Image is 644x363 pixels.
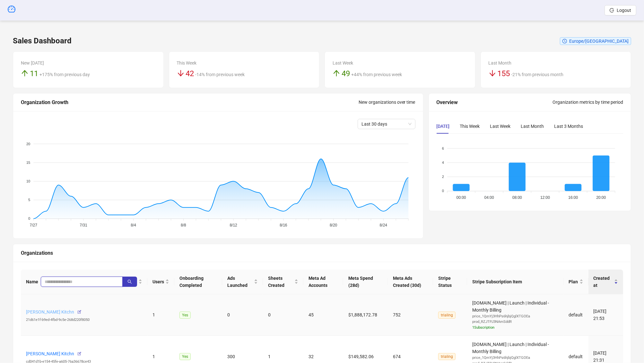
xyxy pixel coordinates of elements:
[472,300,558,331] span: [DOMAIN_NAME] | Launch | Individual - Monthly Billing
[605,5,636,15] button: Logout
[596,195,606,199] tspan: 20:00
[540,195,550,199] tspan: 12:00
[460,123,480,130] div: This Week
[333,69,340,77] span: arrow-up
[174,270,222,294] th: Onboarding Completed
[472,314,558,319] div: price_1QmYj3HhPs6hjbjQglXTGOEa
[21,69,29,77] span: arrow-up
[433,270,467,294] th: Stripe Status
[26,179,30,183] tspan: 10
[568,195,578,199] tspan: 16:00
[152,278,164,285] span: Users
[127,279,132,284] span: search
[263,294,304,336] td: 0
[569,278,578,285] span: Plan
[30,69,38,78] span: 11
[437,98,553,106] div: Overview
[564,294,588,336] td: default
[359,100,415,105] span: New organizations over time
[472,325,558,331] div: 1 Subscription
[177,69,185,77] span: arrow-down
[26,161,30,164] tspan: 15
[498,69,510,78] span: 155
[351,72,402,77] span: +44% from previous week
[8,5,15,13] span: dashboard
[442,175,444,179] tspan: 2
[442,146,444,150] tspan: 6
[230,223,238,227] tspan: 8/12
[179,312,191,319] span: Yes
[122,277,137,287] button: search
[564,270,588,294] th: Plan
[131,223,136,227] tspan: 8/4
[472,319,558,325] div: prod_RZJTPJ3NAmSddR
[343,294,388,336] td: $1,888,172.78
[521,123,544,130] div: Last Month
[342,69,350,78] span: 49
[177,59,312,66] div: This Week
[147,294,174,336] td: 1
[437,123,450,130] div: [DATE]
[511,72,564,77] span: -21% from previous month
[467,270,563,294] th: Stripe Subscription Item
[512,195,522,199] tspan: 08:00
[438,312,456,319] span: trialing
[179,353,191,360] span: Yes
[333,59,467,66] div: Last Week
[268,275,293,289] span: Sheets Created
[343,270,388,294] th: Meta Spend (28d)
[263,270,304,294] th: Sheets Created
[147,270,174,294] th: Users
[393,311,428,318] div: 752
[26,309,74,314] a: [PERSON_NAME] Kitchn
[186,69,194,78] span: 42
[388,270,433,294] th: Meta Ads Created (30d)
[21,98,359,106] div: Organization Growth
[39,72,90,77] span: +175% from previous day
[280,223,287,227] tspan: 8/16
[617,8,631,13] span: Logout
[489,59,623,66] div: Last Month
[181,223,186,227] tspan: 8/8
[594,275,613,289] span: Created at
[227,275,253,289] span: Ads Launched
[438,353,456,360] span: trialing
[26,351,74,356] a: [PERSON_NAME] Kitchn
[330,223,337,227] tspan: 8/20
[489,69,496,77] span: arrow-down
[196,72,245,77] span: -14% from previous week
[562,39,567,43] span: clock-circle
[361,119,412,129] span: Last 30 days
[30,223,38,227] tspan: 7/27
[380,223,387,227] tspan: 8/24
[309,311,338,318] div: 45
[472,355,558,361] div: price_1QmYj3HhPs6hjbjQglXTGOEa
[554,123,583,130] div: Last 3 Months
[222,270,263,294] th: Ads Launched
[610,8,614,13] span: logout
[309,353,338,360] div: 32
[553,100,623,105] span: Organization metrics by time period
[490,123,511,130] div: Last Week
[484,195,494,199] tspan: 04:00
[80,223,87,227] tspan: 7/31
[588,294,623,336] td: [DATE] 21:53
[21,249,623,257] div: Organizations
[442,161,444,164] tspan: 4
[569,39,629,44] span: Europe/[GEOGRAPHIC_DATA]
[26,142,30,146] tspan: 20
[28,198,30,202] tspan: 5
[456,195,466,199] tspan: 00:00
[303,270,343,294] th: Meta Ad Accounts
[222,294,263,336] td: 0
[21,59,156,66] div: New [DATE]
[26,317,142,323] div: 21d61e1f-b9ed-4fbd-9c5e-268d220f8050
[393,353,428,360] div: 674
[28,217,30,220] tspan: 0
[13,36,72,46] h3: Sales Dashboard
[588,270,623,294] th: Created at
[442,189,444,193] tspan: 0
